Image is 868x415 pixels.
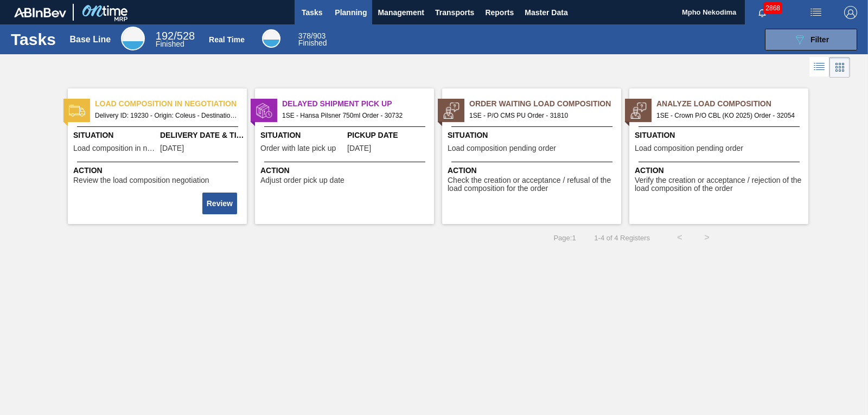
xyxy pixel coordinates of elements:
[592,234,650,242] span: 1 - 4 of 4 Registers
[298,31,326,40] span: / 903
[260,176,344,184] span: Adjust order pick up date
[435,6,474,19] span: Transports
[73,130,157,141] span: Situation
[448,144,556,152] span: Load composition pending order
[262,29,280,48] div: Real Time
[829,57,850,78] div: Card Vision
[298,31,311,40] span: 378
[260,130,344,141] span: Situation
[298,39,327,47] span: Finished
[448,165,618,176] span: Action
[448,176,618,193] span: Check the creation or acceptance / refusal of the load composition for the order
[282,110,425,122] span: 1SE - Hansa Pilsner 750ml Order - 30732
[745,5,780,20] button: Notifications
[666,224,693,251] button: <
[810,35,829,44] span: Filter
[282,98,434,110] span: Delayed Shipment Pick Up
[95,110,238,122] span: Delivery ID: 19230 - Origin: Coleus - Destination: 1SE
[260,165,431,176] span: Action
[635,165,806,176] span: Action
[763,2,782,14] span: 2868
[260,144,336,152] span: Order with late pick up
[73,165,244,176] span: Action
[14,8,66,17] img: TNhmsLtSVTkK8tSr43FrP2fwEKptu5GPRR3wAAAABJRU5ErkJggg==
[635,130,806,141] span: Situation
[553,234,576,242] span: Page : 1
[693,224,720,251] button: >
[809,57,829,78] div: List Vision
[156,30,195,42] span: / 528
[300,6,324,19] span: Tasks
[656,98,808,110] span: Analyze load composition
[202,193,237,214] button: Review
[160,130,244,141] span: Delivery Date & Time
[347,130,431,141] span: Pickup Date
[256,103,272,119] img: status
[298,33,327,47] div: Real Time
[443,103,459,119] img: status
[469,98,621,110] span: Order Waiting Load Composition
[73,144,157,152] span: Load composition in negotiation
[347,144,371,152] span: 08/15/2025
[635,176,806,193] span: Verify the creation or acceptance / rejection of the load composition of the order
[160,144,184,152] span: 09/25/2025,
[765,29,857,50] button: Filter
[11,33,56,46] h1: Tasks
[156,40,184,48] span: Finished
[469,110,612,122] span: 1SE - P/O CMS PU Order - 31810
[156,30,174,42] span: 192
[378,6,424,19] span: Management
[156,31,195,48] div: Base Line
[203,191,238,215] div: Complete task: 2255801
[73,176,209,184] span: Review the load composition negotiation
[69,103,85,119] img: status
[485,6,514,19] span: Reports
[448,130,618,141] span: Situation
[70,35,111,44] div: Base Line
[635,144,743,152] span: Load composition pending order
[809,6,822,19] img: userActions
[630,103,647,119] img: status
[209,35,245,44] div: Real Time
[844,6,857,19] img: Logout
[121,27,145,50] div: Base Line
[656,110,800,122] span: 1SE - Crown P/O CBL (KO 2025) Order - 32054
[525,6,567,19] span: Master Data
[95,98,247,110] span: Load composition in negotiation
[335,6,367,19] span: Planning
